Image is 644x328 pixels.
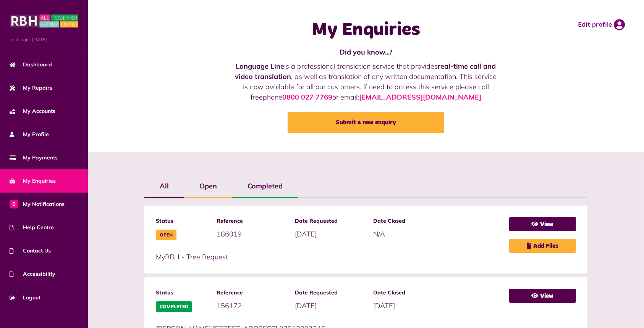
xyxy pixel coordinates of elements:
[10,107,55,115] span: My Accounts
[217,230,242,238] span: 186019
[235,61,497,102] p: is a professional translation service that provides , as well as translation of any written docum...
[236,62,285,71] strong: Language Line
[10,130,49,138] span: My Profile
[509,217,576,231] a: View
[295,217,366,225] span: Date Requested
[235,19,497,41] h1: My Enquiries
[156,252,502,262] p: MyRBH - Tree Request
[184,175,232,197] label: Open
[10,200,65,208] span: My Notifications
[509,289,576,303] a: View
[217,217,287,225] span: Reference
[217,301,242,310] span: 156172
[295,289,366,297] span: Date Requested
[288,112,444,133] a: Submit a new enquiry
[10,154,58,162] span: My Payments
[373,301,395,310] span: [DATE]
[232,175,298,197] label: Completed
[10,223,54,232] span: Help Centre
[156,289,209,297] span: Status
[295,301,317,310] span: [DATE]
[282,93,332,101] a: 0800 027 7769
[373,230,385,238] span: N/A
[156,230,176,240] span: Open
[10,270,55,278] span: Accessibility
[156,217,209,225] span: Status
[295,230,317,238] span: [DATE]
[10,84,52,92] span: My Repairs
[373,217,444,225] span: Date Closed
[509,239,576,253] a: Add Files
[235,62,496,81] strong: real-time call and video translation
[10,61,52,69] span: Dashboard
[10,200,18,208] span: 0
[10,13,78,29] img: MyRBH
[156,301,192,312] span: Completed
[578,19,625,31] a: Edit profile
[10,177,56,185] span: My Enquiries
[359,93,481,101] a: [EMAIL_ADDRESS][DOMAIN_NAME]
[373,289,444,297] span: Date Closed
[340,48,392,56] strong: Did you know...?
[10,247,51,255] span: Contact Us
[10,294,40,302] span: Logout
[144,175,184,197] label: All
[10,36,78,43] span: Last login: [DATE]
[217,289,287,297] span: Reference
